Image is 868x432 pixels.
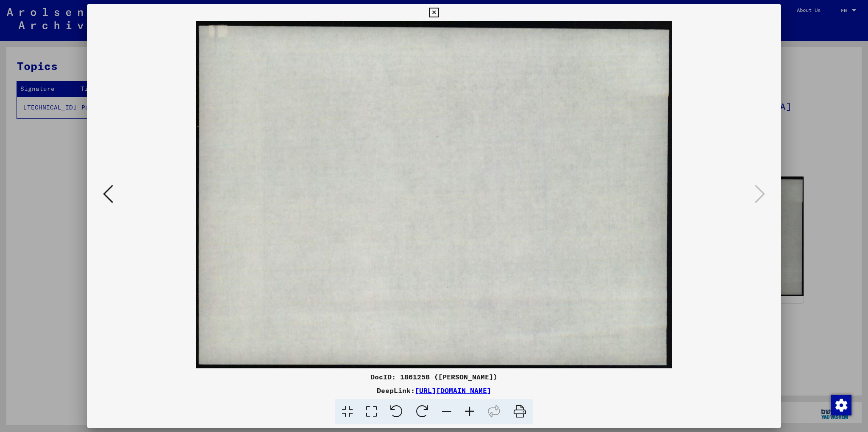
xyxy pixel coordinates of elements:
[831,395,851,415] img: Change consent
[116,21,752,368] img: 002.jpg
[415,386,491,395] a: [URL][DOMAIN_NAME]
[831,395,851,415] div: Change consent
[87,372,781,382] div: DocID: 1861258 ([PERSON_NAME])
[87,385,781,396] div: DeepLink:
